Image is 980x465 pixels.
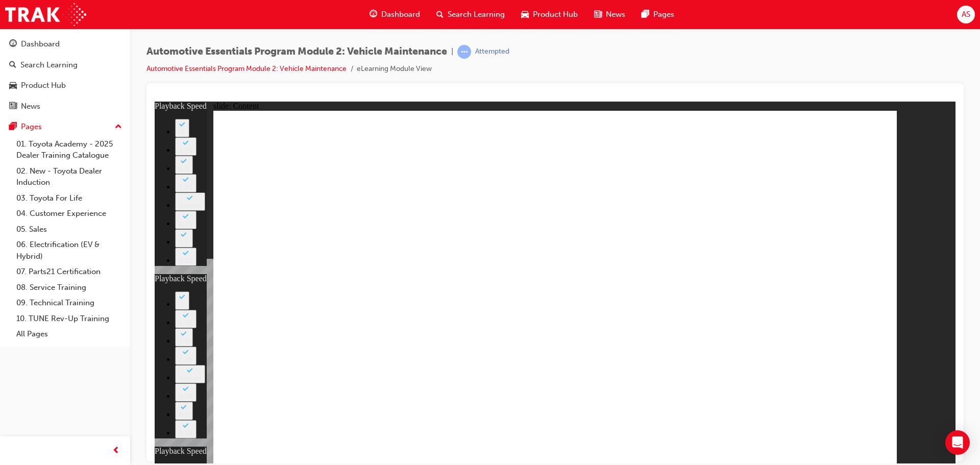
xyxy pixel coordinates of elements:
[448,9,505,20] span: Search Learning
[20,59,78,71] div: Search Learning
[12,136,126,163] a: 01. Toyota Academy - 2025 Dealer Training Catalogue
[594,8,602,21] span: news-icon
[12,326,126,342] a: All Pages
[633,4,682,25] a: pages-iconPages
[962,9,970,20] span: AS
[12,280,126,296] a: 08. Service Training
[451,46,453,58] span: |
[606,9,625,20] span: News
[9,123,17,132] span: pages-icon
[4,97,126,116] a: News
[521,8,529,21] span: car-icon
[9,40,17,49] span: guage-icon
[12,222,126,237] a: 05. Sales
[9,81,17,90] span: car-icon
[4,117,126,136] button: Pages
[12,190,126,206] a: 03. Toyota For Life
[9,102,17,111] span: news-icon
[12,163,126,190] a: 02. New - Toyota Dealer Induction
[586,4,633,25] a: news-iconNews
[112,445,120,457] span: prev-icon
[533,9,578,20] span: Product Hub
[21,38,60,50] div: Dashboard
[4,35,126,54] a: Dashboard
[146,46,447,58] span: Automotive Essentials Program Module 2: Vehicle Maintenance
[428,4,513,25] a: search-iconSearch Learning
[436,8,444,21] span: search-icon
[381,9,420,20] span: Dashboard
[5,3,86,26] img: Trak
[513,4,586,25] a: car-iconProduct Hub
[357,63,432,75] li: eLearning Module View
[21,121,42,133] div: Pages
[115,120,122,134] span: up-icon
[4,76,126,95] a: Product Hub
[9,61,16,70] span: search-icon
[957,6,975,23] button: AS
[21,80,66,91] div: Product Hub
[146,64,347,73] a: Automotive Essentials Program Module 2: Vehicle Maintenance
[945,430,970,455] div: Open Intercom Messenger
[12,264,126,280] a: 07. Parts21 Certification
[4,33,126,117] button: DashboardSearch LearningProduct HubNews
[370,8,377,21] span: guage-icon
[653,9,674,20] span: Pages
[4,56,126,75] a: Search Learning
[12,206,126,222] a: 04. Customer Experience
[475,47,509,57] div: Attempted
[361,4,428,25] a: guage-iconDashboard
[21,101,40,112] div: News
[12,311,126,327] a: 10. TUNE Rev-Up Training
[457,45,471,59] span: learningRecordVerb_ATTEMPT-icon
[642,8,649,21] span: pages-icon
[12,295,126,311] a: 09. Technical Training
[12,237,126,264] a: 06. Electrification (EV & Hybrid)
